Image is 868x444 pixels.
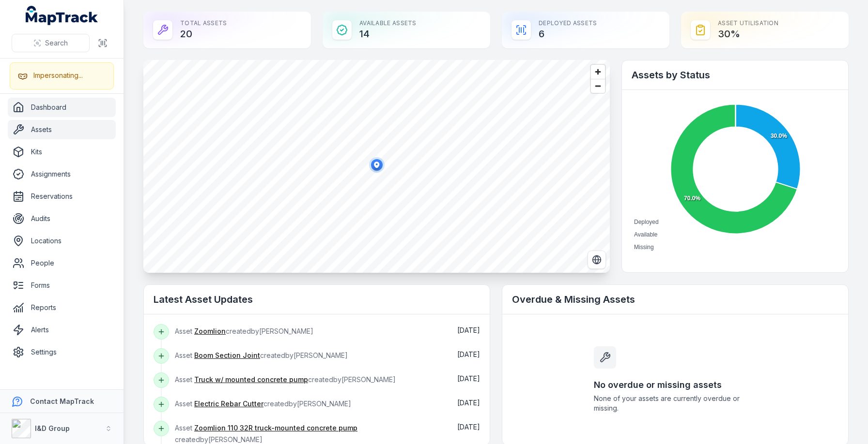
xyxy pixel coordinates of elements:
a: Electric Rebar Cutter [194,399,263,409]
a: People [8,253,116,273]
span: None of your assets are currently overdue or missing. [594,394,757,413]
span: Missing [634,244,654,251]
time: 21/08/2025, 12:14:53 pm [457,374,480,383]
span: [DATE] [457,423,480,431]
a: Reports [8,298,116,317]
a: Assets [8,120,116,139]
a: Zoomlion [194,326,226,336]
a: Truck w/ mounted concrete pump [194,375,308,385]
button: Zoom out [591,79,605,93]
canvas: Map [143,60,610,273]
span: [DATE] [457,374,480,383]
a: Alerts [8,320,116,340]
a: Assignments [8,164,116,184]
span: Deployed [634,219,659,225]
span: Asset created by [PERSON_NAME] [175,400,351,408]
span: [DATE] [457,399,480,407]
span: [DATE] [457,326,480,334]
button: Search [12,34,90,52]
span: Search [45,38,68,48]
a: Settings [8,342,116,362]
a: Zoomlion 110 32R truck-mounted concrete pump [194,423,357,433]
time: 21/08/2025, 12:16:33 pm [457,350,480,358]
a: Dashboard [8,98,116,117]
button: Switch to Satellite View [588,251,606,269]
time: 21/08/2025, 12:19:48 pm [457,326,480,334]
span: Asset created by [PERSON_NAME] [175,327,313,335]
a: Kits [8,142,116,162]
a: MapTrack [26,6,98,25]
time: 21/08/2025, 12:07:15 pm [457,423,480,431]
a: Reservations [8,187,116,206]
strong: Contact MapTrack [30,397,94,405]
span: Asset created by [PERSON_NAME] [175,375,396,384]
a: Audits [8,209,116,228]
h2: Latest Asset Updates [154,293,480,306]
div: Impersonating... [33,71,83,80]
h3: No overdue or missing assets [594,378,757,392]
h2: Assets by Status [632,68,838,82]
span: [DATE] [457,350,480,358]
time: 21/08/2025, 12:13:18 pm [457,399,480,407]
a: Boom Section Joint [194,351,260,360]
strong: I&D Group [35,424,70,432]
span: Asset created by [PERSON_NAME] [175,351,348,359]
a: Forms [8,276,116,295]
button: Zoom in [591,65,605,79]
span: Asset created by [PERSON_NAME] [175,424,357,444]
span: Available [634,231,657,238]
h2: Overdue & Missing Assets [512,293,838,306]
a: Locations [8,231,116,251]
